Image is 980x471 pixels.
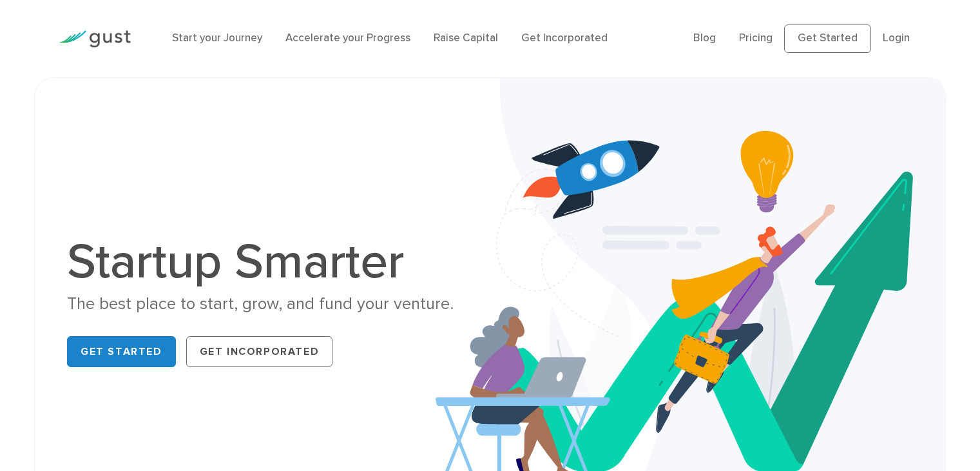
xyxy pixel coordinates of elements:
a: Get Started [784,25,871,53]
div: The best place to start, grow, and fund your venture. [67,293,480,316]
a: Login [883,32,910,45]
a: Accelerate your Progress [285,32,410,45]
a: Start your Journey [172,32,262,45]
h1: Startup Smarter [67,237,480,286]
a: Blog [693,32,716,45]
img: Gust Logo [59,30,131,48]
a: Get Incorporated [521,32,608,45]
a: Get Started [67,336,176,367]
a: Pricing [739,32,773,45]
a: Raise Capital [434,32,498,45]
a: Get Incorporated [186,336,333,367]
